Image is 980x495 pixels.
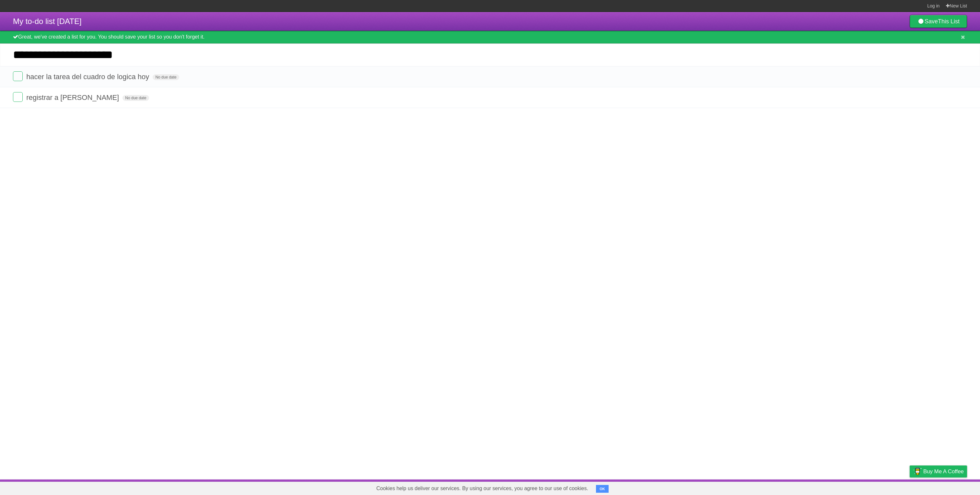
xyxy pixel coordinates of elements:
span: Cookies help us deliver our services. By using our services, you agree to our use of cookies. [370,482,595,495]
a: Buy me a coffee [910,465,967,477]
span: hacer la tarea del cuadro de logica hoy [26,73,151,81]
a: SaveThis List [910,15,967,28]
a: Terms [879,481,893,493]
span: My to-do list [DATE] [13,17,82,26]
label: Done [13,92,23,102]
b: This List [938,18,960,25]
a: Developers [845,481,871,493]
span: No due date [153,74,179,80]
span: Buy me a coffee [923,466,964,477]
button: OK [596,485,609,493]
img: Buy me a coffee [913,466,922,477]
a: About [823,481,837,493]
span: registrar a [PERSON_NAME] [26,93,121,102]
a: Suggest a feature [926,481,967,493]
a: Privacy [901,481,918,493]
span: No due date [122,95,149,101]
label: Done [13,71,23,81]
